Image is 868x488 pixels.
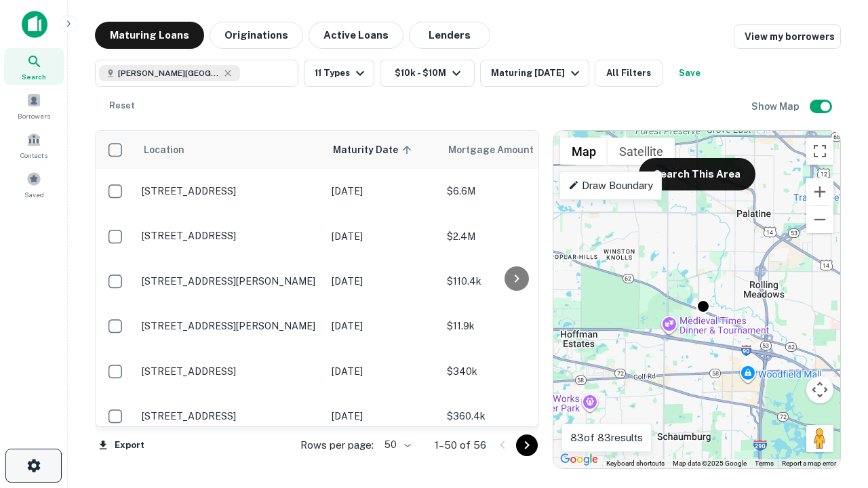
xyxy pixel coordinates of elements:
[491,65,583,81] div: Maturing [DATE]
[734,24,841,49] a: View my borrowers
[570,430,643,446] p: 83 of 83 results
[332,319,433,333] p: [DATE]
[142,275,318,287] p: [STREET_ADDRESS][PERSON_NAME]
[333,142,416,158] span: Maturity Date
[135,131,325,169] th: Location
[24,189,44,200] span: Saved
[608,138,675,165] button: Show satellite imagery
[379,435,413,455] div: 50
[755,460,774,467] a: Terms (opens in new tab)
[800,380,868,445] iframe: Chat Widget
[325,131,440,169] th: Maturity Date
[447,319,583,333] p: $11.9k
[751,99,802,114] h6: Show Map
[806,206,833,233] button: Zoom out
[4,87,64,124] a: Borrowers
[806,178,833,205] button: Zoom in
[480,60,589,87] button: Maturing [DATE]
[557,451,601,468] a: Open this area in Google Maps (opens a new window)
[560,138,608,165] button: Show street map
[20,150,47,161] span: Contacts
[332,364,433,379] p: [DATE]
[142,230,318,242] p: [STREET_ADDRESS]
[142,185,318,197] p: [STREET_ADDRESS]
[447,364,583,379] p: $340k
[22,71,46,82] span: Search
[4,166,64,203] a: Saved
[332,274,433,289] p: [DATE]
[22,11,47,38] img: capitalize-icon.png
[447,274,583,289] p: $110.4k
[118,67,220,79] span: [PERSON_NAME][GEOGRAPHIC_DATA], [GEOGRAPHIC_DATA]
[18,110,50,121] span: Borrowers
[4,48,64,85] a: Search
[100,92,144,119] button: Reset
[142,410,318,422] p: [STREET_ADDRESS]
[142,365,318,378] p: [STREET_ADDRESS]
[304,60,374,87] button: 11 Types
[440,131,589,169] th: Mortgage Amount
[332,184,433,199] p: [DATE]
[806,138,833,165] button: Toggle fullscreen view
[673,460,747,467] span: Map data ©2025 Google
[448,142,551,158] span: Mortgage Amount
[332,229,433,244] p: [DATE]
[435,437,486,453] p: 1–50 of 56
[409,22,490,49] button: Lenders
[142,320,318,332] p: [STREET_ADDRESS][PERSON_NAME]
[668,60,711,87] button: Save your search to get updates of matches that match your search criteria.
[143,142,184,158] span: Location
[568,178,653,194] p: Draw Boundary
[639,158,755,190] button: Search This Area
[553,131,840,468] div: 0 0
[380,60,475,87] button: $10k - $10M
[309,22,403,49] button: Active Loans
[447,229,583,244] p: $2.4M
[447,409,583,424] p: $360.4k
[332,409,433,424] p: [DATE]
[95,22,204,49] button: Maturing Loans
[606,459,665,468] button: Keyboard shortcuts
[782,460,836,467] a: Report a map error
[595,60,663,87] button: All Filters
[300,437,374,453] p: Rows per page:
[557,451,601,468] img: Google
[4,127,64,163] a: Contacts
[210,22,303,49] button: Originations
[806,376,833,403] button: Map camera controls
[447,184,583,199] p: $6.6M
[516,434,538,456] button: Go to next page
[95,435,148,455] button: Export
